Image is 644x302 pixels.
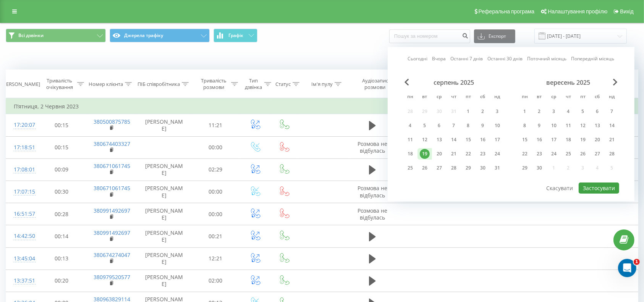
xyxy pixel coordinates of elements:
div: пт 5 вер 2025 р. [576,106,590,117]
a: 380991492697 [94,207,130,214]
div: 24 [492,149,502,159]
div: 16:51:57 [14,207,29,221]
div: 8 [520,121,530,131]
div: вт 12 серп 2025 р. [417,134,432,145]
div: 9 [534,121,544,131]
div: 13 [592,121,602,131]
a: 380991492697 [94,229,130,236]
a: 380671061745 [94,162,130,170]
div: 4 [563,107,573,116]
div: ср 24 вер 2025 р. [547,148,561,160]
div: 23 [478,149,488,159]
div: 27 [434,163,444,173]
div: 3 [549,107,559,116]
div: 11 [563,121,573,131]
div: 25 [405,163,415,173]
div: 14 [607,121,617,131]
div: 8 [463,121,473,131]
abbr: понеділок [405,92,416,103]
div: нд 7 вер 2025 р. [605,106,619,117]
div: 19 [420,149,430,159]
span: Вихід [620,8,634,15]
a: 380979520577 [94,273,130,281]
abbr: вівторок [419,92,430,103]
div: ср 3 вер 2025 р. [547,106,561,117]
td: [PERSON_NAME] [137,203,191,225]
div: чт 7 серп 2025 р. [447,120,461,131]
div: 20 [434,149,444,159]
input: Пошук за номером [389,29,470,43]
div: [PERSON_NAME] [2,81,40,87]
div: сб 20 вер 2025 р. [590,134,605,145]
div: ср 10 вер 2025 р. [547,120,561,131]
a: Попередній місяць [571,55,615,63]
div: пн 4 серп 2025 р. [403,120,417,131]
td: 00:15 [37,114,86,136]
td: [PERSON_NAME] [137,181,191,203]
td: 00:09 [37,158,86,181]
div: 12 [578,121,588,131]
span: 1 [634,259,640,265]
div: 13:45:04 [14,251,29,266]
div: 21 [607,135,617,145]
div: 22 [520,149,530,159]
div: 11 [405,135,415,145]
div: вт 16 вер 2025 р. [532,134,547,145]
div: вт 26 серп 2025 р. [417,162,432,174]
span: Розмова не відбулась [358,207,387,221]
div: 30 [478,163,488,173]
a: 380671061745 [94,184,130,192]
a: 380500875785 [94,118,130,125]
div: ср 13 серп 2025 р. [432,134,447,145]
div: 12 [420,135,430,145]
span: Графік [228,33,243,38]
div: 22 [463,149,473,159]
div: пт 8 серп 2025 р. [461,120,476,131]
td: [PERSON_NAME] [137,225,191,247]
td: 00:14 [37,225,86,247]
div: 30 [534,163,544,173]
div: сб 30 серп 2025 р. [476,162,490,174]
div: 5 [578,107,588,116]
div: 16 [534,135,544,145]
div: пт 1 серп 2025 р. [461,106,476,117]
div: нд 17 серп 2025 р. [490,134,505,145]
abbr: понеділок [519,92,531,103]
td: [PERSON_NAME] [137,270,191,292]
td: 00:13 [37,247,86,270]
div: ср 6 серп 2025 р. [432,120,447,131]
button: Експорт [474,29,515,43]
div: пн 11 серп 2025 р. [403,134,417,145]
span: Розмова не відбулась [358,184,387,199]
div: пн 18 серп 2025 р. [403,148,417,160]
div: нд 10 серп 2025 р. [490,120,505,131]
div: 7 [449,121,459,131]
td: 02:00 [191,270,240,292]
div: 2 [534,107,544,116]
div: пн 25 серп 2025 р. [403,162,417,174]
div: 6 [592,107,602,116]
div: нд 21 вер 2025 р. [605,134,619,145]
div: Тривалість очікування [44,78,75,90]
div: серпень 2025 [403,79,505,86]
div: чт 14 серп 2025 р. [447,134,461,145]
div: сб 16 серп 2025 р. [476,134,490,145]
button: Графік [214,29,257,42]
div: пт 26 вер 2025 р. [576,148,590,160]
div: 16 [478,135,488,145]
td: [PERSON_NAME] [137,247,191,270]
div: сб 2 серп 2025 р. [476,106,490,117]
div: 29 [463,163,473,173]
div: чт 25 вер 2025 р. [561,148,576,160]
td: 00:20 [37,270,86,292]
div: 17:07:15 [14,184,29,199]
div: 10 [549,121,559,131]
div: 28 [607,149,617,159]
div: сб 13 вер 2025 р. [590,120,605,131]
div: 9 [478,121,488,131]
td: [PERSON_NAME] [137,114,191,136]
td: 00:15 [37,136,86,158]
div: ср 17 вер 2025 р. [547,134,561,145]
div: 1 [520,107,530,116]
abbr: субота [592,92,603,103]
